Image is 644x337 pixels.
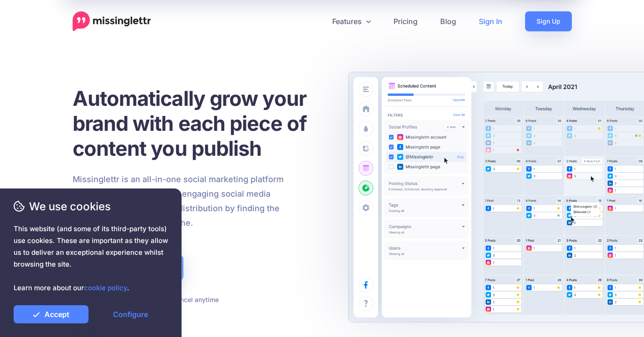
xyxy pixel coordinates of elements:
a: Blog [429,11,467,31]
h1: Automatically grow your brand with each piece of content you publish [73,86,329,161]
a: Sign Up [525,11,572,31]
a: Features [321,11,382,31]
span: We use cookies [14,198,168,214]
a: Sign In [467,11,514,31]
span: This website (and some of its third-party tools) use cookies. These are important as they allow u... [14,223,168,294]
a: Home [73,11,151,31]
a: Pricing [382,11,429,31]
a: Accept [14,305,88,323]
p: Missinglettr is an all-in-one social marketing platform that turns your content into engaging soc... [73,172,284,230]
a: cookie policy [84,283,127,292]
a: Configure [93,305,168,323]
li: Cancel anytime [163,294,219,305]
